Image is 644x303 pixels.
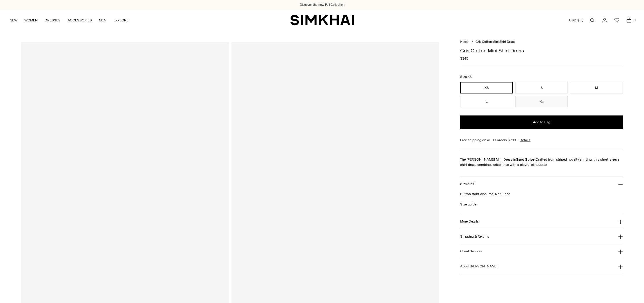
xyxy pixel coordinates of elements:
[515,82,568,93] button: S
[24,14,38,27] a: WOMEN
[533,120,550,125] span: Add to Bag
[460,40,623,45] nav: breadcrumbs
[460,82,513,93] button: XS
[611,14,623,26] a: Wishlist
[45,14,61,27] a: DRESSES
[460,229,623,244] button: Shipping & Returns
[472,40,473,45] div: /
[515,96,568,107] button: XL
[520,137,530,143] a: Details
[460,259,623,274] button: About [PERSON_NAME]
[569,14,585,27] button: USD $
[476,40,515,44] span: Cris Cotton Mini Shirt Dress
[460,202,476,207] a: Size guide
[570,82,623,93] button: M
[460,191,623,197] p: Button front closures, Not Lined
[460,137,623,143] div: Free shipping on all US orders $200+
[599,14,610,26] a: Go to the account page
[460,96,513,107] button: L
[460,265,497,268] h3: About [PERSON_NAME]
[587,14,598,26] a: Open search modal
[623,14,635,26] a: Open cart modal
[99,14,106,27] a: MEN
[460,214,623,229] button: More Details
[460,48,623,53] h1: Cris Cotton Mini Shirt Dress
[113,14,128,27] a: EXPLORE
[300,3,344,7] a: Discover the new Fall Collection
[460,235,489,238] h3: Shipping & Returns
[460,249,482,253] h3: Client Services
[68,14,92,27] a: ACCESSORIES
[460,177,623,192] button: Size & Fit
[632,17,637,23] span: 0
[460,40,469,44] a: Home
[10,14,17,27] a: NEW
[460,244,623,259] button: Client Services
[460,182,474,186] h3: Size & Fit
[290,14,354,26] a: SIMKHAI
[516,157,536,161] b: Sand Stripe.
[460,220,478,223] h3: More Details
[468,75,472,79] span: XS
[460,74,472,80] label: Size:
[460,115,623,129] button: Add to Bag
[460,157,623,167] p: The [PERSON_NAME] Mini Dress in Crafted from striped novelty shirting, this short-sleeve shirt dr...
[460,56,468,61] span: $345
